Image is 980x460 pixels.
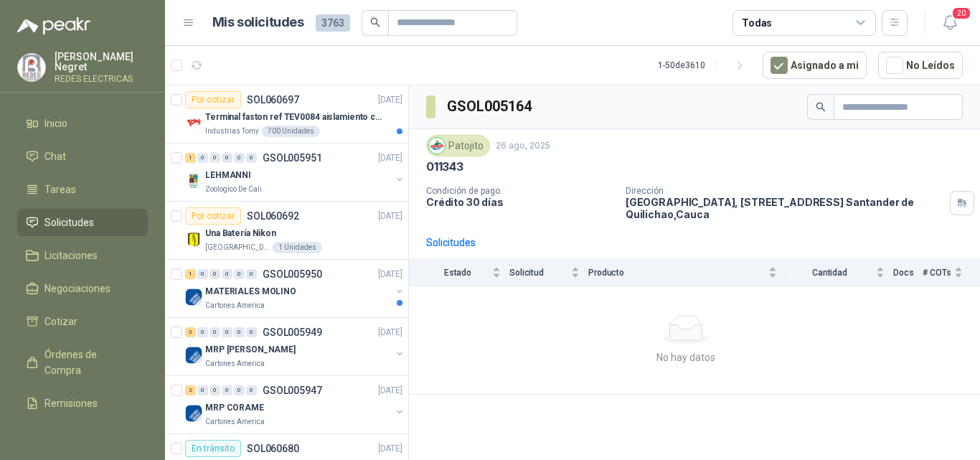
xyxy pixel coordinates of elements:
[205,343,296,357] p: MRP [PERSON_NAME]
[222,269,232,279] div: 0
[246,327,257,337] div: 0
[17,341,148,384] a: Órdenes de Compra
[509,259,588,286] th: Solicitud
[165,202,408,260] a: Por cotizarSOL060692[DATE] Company LogoUna Batería Nikon[GEOGRAPHIC_DATA]1 Unidades
[626,186,944,196] p: Dirección
[44,149,66,164] span: Chat
[44,314,77,329] span: Cotizar
[426,235,476,250] div: Solicitudes
[496,139,550,153] p: 26 ago, 2025
[234,269,245,279] div: 0
[185,172,202,189] img: Company Logo
[205,184,262,195] p: Zoologico De Cali
[209,153,220,163] div: 0
[626,196,944,220] p: [GEOGRAPHIC_DATA], [STREET_ADDRESS] Santander de Quilichao , Cauca
[44,281,110,296] span: Negociaciones
[212,12,304,33] h1: Mis solicitudes
[222,153,232,163] div: 0
[263,385,322,395] p: GSOL005947
[185,385,196,395] div: 2
[786,259,893,286] th: Cantidad
[234,385,245,395] div: 0
[205,358,265,370] p: Cartones America
[247,211,299,221] p: SOL060692
[205,169,251,182] p: LEHMANNI
[378,151,402,165] p: [DATE]
[17,390,148,417] a: Remisiones
[165,85,408,144] a: Por cotizarSOL060697[DATE] Company LogoTerminal faston ref TEV0084 aislamiento completoIndustrias...
[17,423,148,450] a: Configuración
[588,259,786,286] th: Producto
[246,153,257,163] div: 0
[509,268,568,278] span: Solicitud
[55,75,148,83] p: REDES ELECTRICAS
[185,347,202,364] img: Company Logo
[923,259,980,286] th: # COTs
[409,259,509,286] th: Estado
[378,442,402,456] p: [DATE]
[44,215,94,230] span: Solicitudes
[185,266,405,311] a: 1 0 0 0 0 0 GSOL005950[DATE] Company LogoMATERIALES MOLINOCartones America
[185,91,241,108] div: Por cotizar
[426,186,614,196] p: Condición de pago
[415,349,957,365] div: No hay datos
[185,149,405,195] a: 1 0 0 0 0 0 GSOL005951[DATE] Company LogoLEHMANNIZoologico De Cali
[185,288,202,306] img: Company Logo
[763,52,867,79] button: Asignado a mi
[185,327,196,337] div: 3
[246,385,257,395] div: 0
[742,15,772,31] div: Todas
[263,269,322,279] p: GSOL005950
[447,95,534,118] h3: GSOL005164
[273,242,322,253] div: 1 Unidades
[44,248,98,263] span: Licitaciones
[197,269,208,279] div: 0
[234,327,245,337] div: 0
[18,54,45,81] img: Company Logo
[378,384,402,398] p: [DATE]
[951,6,971,20] span: 20
[17,176,148,203] a: Tareas
[17,308,148,335] a: Cotizar
[786,268,873,278] span: Cantidad
[247,443,299,454] p: SOL060680
[658,54,751,77] div: 1 - 50 de 3610
[878,52,963,79] button: No Leídos
[426,196,614,208] p: Crédito 30 días
[17,242,148,269] a: Licitaciones
[197,153,208,163] div: 0
[205,285,296,299] p: MATERIALES MOLINO
[378,326,402,339] p: [DATE]
[205,126,259,137] p: Industrias Tomy
[44,116,67,131] span: Inicio
[17,110,148,137] a: Inicio
[816,102,826,112] span: search
[378,93,402,107] p: [DATE]
[378,268,402,281] p: [DATE]
[185,114,202,131] img: Company Logo
[185,153,196,163] div: 1
[55,52,148,72] p: [PERSON_NAME] Negret
[205,242,270,253] p: [GEOGRAPHIC_DATA]
[222,385,232,395] div: 0
[263,153,322,163] p: GSOL005951
[209,269,220,279] div: 0
[262,126,320,137] div: 700 Unidades
[370,17,380,27] span: search
[185,207,241,225] div: Por cotizar
[378,210,402,223] p: [DATE]
[234,153,245,163] div: 0
[247,95,299,105] p: SOL060697
[17,209,148,236] a: Solicitudes
[588,268,765,278] span: Producto
[185,324,405,370] a: 3 0 0 0 0 0 GSOL005949[DATE] Company LogoMRP [PERSON_NAME]Cartones America
[205,227,276,240] p: Una Batería Nikon
[185,405,202,422] img: Company Logo
[209,385,220,395] div: 0
[205,401,264,415] p: MRP CORAME
[209,327,220,337] div: 0
[426,159,463,174] p: 011343
[44,395,98,411] span: Remisiones
[316,14,350,32] span: 3763
[937,10,963,36] button: 20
